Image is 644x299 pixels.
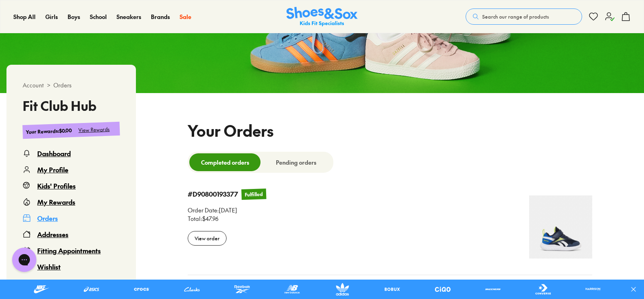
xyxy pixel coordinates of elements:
[188,214,266,223] div: Total : $47.96
[117,13,141,21] a: Sneakers
[151,13,170,21] a: Brands
[529,195,592,259] img: 4-567976.jpg
[466,8,582,25] button: Search our range of products
[23,81,44,89] span: Account
[90,13,107,21] a: School
[188,231,227,246] div: View order
[23,246,120,255] a: Fitting Appointments
[68,13,80,21] a: Boys
[37,197,75,207] div: My Rewards
[482,13,549,20] span: Search our range of products
[286,7,358,27] a: Shoes & Sox
[23,278,120,297] button: Logout
[37,246,101,255] div: Fitting Appointments
[37,165,68,174] div: My Profile
[8,245,40,275] iframe: Gorgias live chat messenger
[37,148,71,158] div: Dashboard
[26,127,72,136] div: Your Rewards : $0.00
[78,125,110,134] div: View Rewards
[23,148,120,158] a: Dashboard
[23,165,120,174] a: My Profile
[180,13,191,21] a: Sale
[23,99,120,112] h3: Fit Club Hub
[23,229,120,239] a: Addresses
[245,190,263,198] div: Fulfilled
[188,190,238,199] div: #D90800193377
[53,81,72,89] span: Orders
[47,81,50,89] span: >
[23,197,120,207] a: My Rewards
[37,213,58,223] div: Orders
[286,7,358,27] img: SNS_Logo_Responsive.svg
[23,181,120,191] a: Kids' Profiles
[45,13,58,21] a: Girls
[37,181,76,191] div: Kids' Profiles
[188,119,273,142] h1: Your Orders
[23,213,120,223] a: Orders
[37,262,61,271] div: Wishlist
[13,13,36,21] a: Shop All
[37,229,68,239] div: Addresses
[188,206,266,214] div: Order Date : [DATE]
[23,262,120,271] a: Wishlist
